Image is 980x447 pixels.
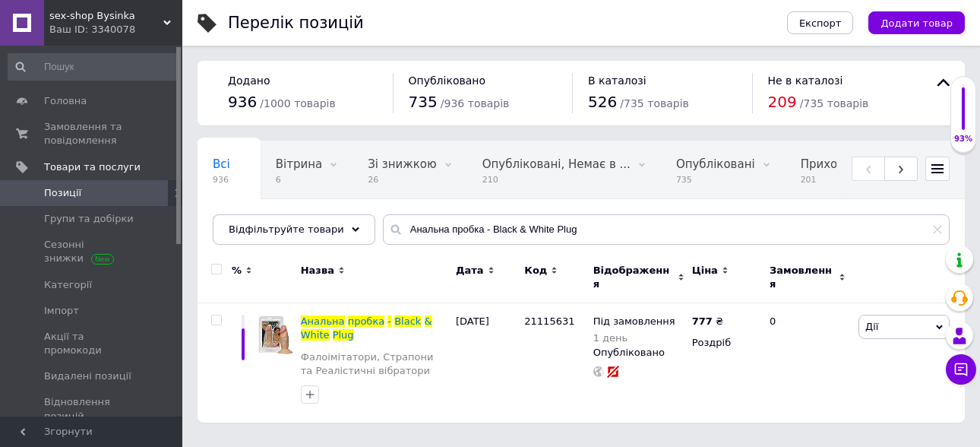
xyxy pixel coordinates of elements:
a: Фалоімітатори, Страпони та Реалістичні вібратори [301,350,448,378]
span: Всі [213,157,230,171]
span: / 1000 товарів [260,97,335,109]
span: Black [394,315,421,327]
span: Замовлення та повідомлення [44,120,141,147]
span: пробка [348,315,385,327]
span: 735 [409,93,438,111]
span: Під замовлення [593,315,675,331]
input: Пошук [8,53,179,81]
span: 21115631 [524,315,574,327]
span: Головна [44,94,87,108]
a: Анальнапробка-Black&WhitePlug [301,315,432,341]
span: 936 [213,174,230,185]
b: 777 [692,315,713,327]
span: / 735 товарів [800,97,868,109]
button: Чат з покупцем [946,354,976,385]
span: % [232,264,242,277]
span: Дата [456,264,484,277]
span: Експорт [799,17,842,29]
span: & [425,315,432,327]
span: Відображення [593,264,674,291]
div: 93% [951,134,975,144]
input: Пошук по назві позиції, артикулу і пошуковим запитам [383,214,950,245]
span: Опубліковано [409,74,486,87]
span: 6 [276,174,322,185]
div: ₴ [692,315,723,328]
span: Зі знижкою [368,157,436,171]
span: Товари та послуги [44,160,141,174]
div: Опубліковано [593,346,684,360]
span: Групи та добірки [44,212,134,226]
span: Замовлення [770,264,835,291]
img: Анальная пробка - Black & White Plug [258,315,293,354]
span: Вітрина [276,157,322,171]
div: Ваш ID: 3340078 [49,23,182,36]
span: 26 [368,174,436,185]
span: Додати товар [880,17,953,29]
span: Відновлення позицій [44,395,141,423]
div: 1 день [593,332,675,344]
span: Опубліковані [676,157,755,171]
span: 201 [801,174,862,185]
span: Додано [228,74,270,87]
span: В каталозі [588,74,646,87]
span: Акції та промокоди [44,330,141,357]
div: Роздріб [692,336,757,350]
span: Приховані [801,157,862,171]
span: Код [524,264,547,277]
span: Ціна [692,264,718,277]
button: Додати товар [868,11,965,34]
div: [DATE] [452,303,520,423]
span: / 735 товарів [620,97,688,109]
div: Опубліковані, Немає в наявності [467,141,661,199]
span: 735 [676,174,755,185]
span: / 936 товарів [441,97,509,109]
span: Категорії [44,278,92,292]
span: 210 [482,174,631,185]
span: - [387,315,391,327]
span: 209 [768,93,797,111]
span: Позиції [44,186,81,200]
span: Plug [333,329,354,341]
span: 526 [588,93,617,111]
span: 936 [228,93,257,111]
button: Експорт [787,11,854,34]
span: Видалені позиції [44,369,131,383]
span: sex-shop Bysinka [49,9,163,23]
div: Перелік позицій [228,15,364,31]
span: White [301,329,330,341]
span: Сезонні знижки [44,238,141,265]
div: 0 [760,303,855,423]
span: Назва [301,264,334,277]
span: Чернетки [213,215,270,229]
span: Відфільтруйте товари [229,223,344,235]
span: Не в каталозі [768,74,843,87]
span: Опубліковані, Немає в ... [482,157,631,171]
span: Дії [865,321,878,332]
span: Анальна [301,315,345,327]
span: Імпорт [44,304,79,318]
